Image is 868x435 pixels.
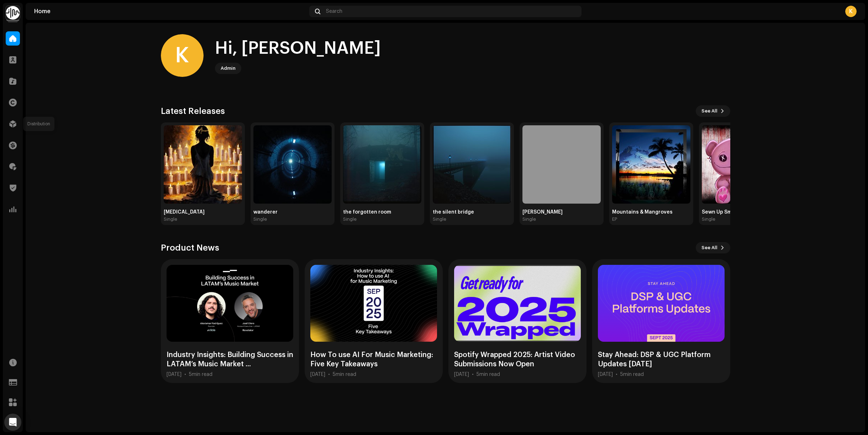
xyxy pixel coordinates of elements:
div: Industry Insights: Building Success in LATAM’s Music Market ... [167,350,293,369]
div: Hi, [PERSON_NAME] [215,37,381,60]
div: [DATE] [454,372,469,377]
div: Single [702,216,715,222]
div: Open Intercom Messenger [4,414,21,431]
img: fb32484a-1b90-4a3b-a5d1-1a186e4eb76f [433,125,511,204]
div: the forgotten room [343,209,421,215]
div: • [472,372,474,377]
div: Single [343,216,357,222]
img: 0f74c21f-6d1c-4dbc-9196-dbddad53419e [6,6,20,20]
div: 5 [477,372,500,377]
div: K [845,6,857,17]
div: Single [164,216,177,222]
div: 5 [189,372,212,377]
img: 01d2bac4-16d6-41cf-8a5e-928f03248b9b [343,125,421,204]
h3: Latest Releases [161,105,225,117]
span: min read [336,372,356,377]
div: Admin [221,64,236,73]
div: EP [612,216,617,222]
h3: Product News [161,242,219,253]
div: the silent bridge [433,209,511,215]
div: [DATE] [167,372,182,377]
span: min read [192,372,212,377]
div: 5 [620,372,644,377]
span: min read [623,372,644,377]
span: See All [701,241,717,255]
img: 02ec1a05-28ee-4f76-a828-ead7ff25ebce [253,125,332,204]
div: [DATE] [598,372,613,377]
img: a0f7aa6e-0b91-4581-801c-a44e14419d36 [702,125,780,204]
img: 2a605f41-b738-4eac-9002-07fdc99e79c4 [612,125,690,204]
button: See All [696,242,730,253]
div: Spotify Wrapped 2025: Artist Video Submissions Now Open [454,350,581,369]
div: [DATE] [310,372,325,377]
div: Single [433,216,446,222]
span: min read [479,372,500,377]
div: 5 [333,372,356,377]
div: Single [253,216,267,222]
div: • [328,372,330,377]
img: 23bcae1b-a19b-47d4-894b-c83f3970f51c [522,125,601,204]
button: See All [696,105,730,117]
div: How To use AI For Music Marketing: Five Key Takeaways [310,350,437,369]
span: See All [701,104,717,118]
div: K [161,34,204,77]
div: • [616,372,617,377]
span: Search [326,9,342,14]
div: [MEDICAL_DATA] [164,209,242,215]
div: • [184,372,186,377]
div: wanderer [253,209,332,215]
div: Home [34,9,306,14]
div: Stay Ahead: DSP & UGC Platform Updates [DATE] [598,350,725,369]
div: Sewn Up Smile [702,209,780,215]
div: [PERSON_NAME] [522,209,601,215]
img: 89e69686-c0fb-4701-8e69-9f3a42418080 [164,125,242,204]
div: Mountains & Mangroves [612,209,690,215]
div: Single [522,216,536,222]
